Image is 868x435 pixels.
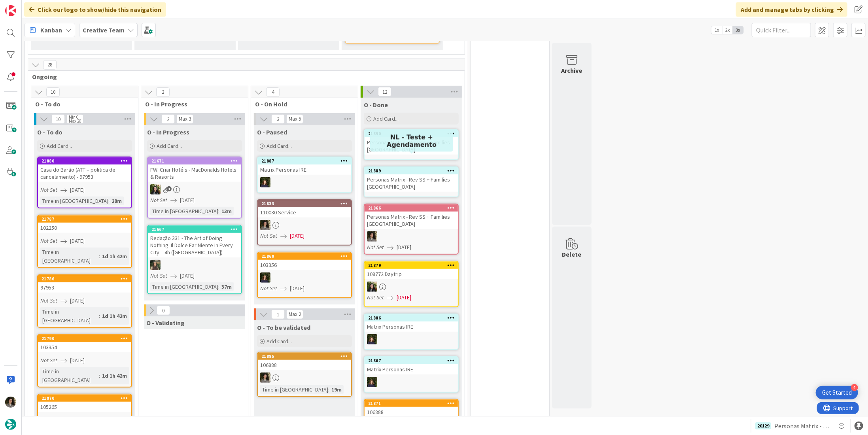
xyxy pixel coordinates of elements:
[37,274,132,328] a: 2178697953Not Set[DATE]Time in [GEOGRAPHIC_DATA]:1d 1h 42m
[365,262,458,279] div: 21879108772 Daytrip
[148,226,241,233] div: 21667
[329,385,344,394] div: 19m
[267,338,292,345] span: Add Card...
[70,237,85,245] span: [DATE]
[150,197,167,204] i: Not Set
[365,130,458,137] div: 21890
[37,334,132,388] a: 21790103354Not Set[DATE]Time in [GEOGRAPHIC_DATA]:1d 1h 42m
[260,272,270,283] img: MC
[822,389,852,397] div: Get Started
[42,336,131,341] div: 21790
[365,400,458,407] div: 21871
[150,272,167,279] i: Not Set
[365,377,458,387] div: MC
[38,395,131,402] div: 21870
[258,165,351,175] div: Matrix Personas IRE
[37,157,132,208] a: 21880Casa do Barão (ATT – politica de cancelamento) - 97953Not Set[DATE]Time in [GEOGRAPHIC_DATA]...
[99,371,100,380] span: :
[148,184,241,195] div: BC
[258,360,351,370] div: 106888
[260,232,277,239] i: Not Set
[368,401,458,406] div: 21871
[40,25,62,35] span: Kanban
[260,385,328,394] div: Time in [GEOGRAPHIC_DATA]
[258,200,351,217] div: 21833110030 Service
[42,395,131,401] div: 21870
[365,282,458,292] div: BC
[367,231,377,242] img: MS
[146,319,185,327] span: O - Validating
[100,371,129,380] div: 1d 1h 42m
[260,373,270,383] img: MS
[257,352,352,397] a: 21885106888MSTime in [GEOGRAPHIC_DATA]:19m
[157,306,170,315] span: 0
[257,199,352,246] a: 21833110030 ServiceMSNot Set[DATE]
[38,223,131,233] div: 102250
[368,131,458,136] div: 21890
[148,165,241,182] div: FW: Criar Hotéis - MacDonalds Hotels & Resorts
[32,73,455,81] span: Ongoing
[290,284,304,293] span: [DATE]
[150,282,218,291] div: Time in [GEOGRAPHIC_DATA]
[46,87,60,97] span: 10
[5,397,16,408] img: MS
[257,323,310,331] span: O - To be validated
[257,157,352,193] a: 21887Matrix Personas IREMC
[150,207,218,216] div: Time in [GEOGRAPHIC_DATA]
[70,186,85,194] span: [DATE]
[51,114,65,124] span: 10
[258,220,351,230] div: MS
[69,115,78,119] div: Min 0
[733,26,743,34] span: 3x
[271,310,285,319] span: 1
[219,207,234,216] div: 13m
[368,263,458,268] div: 21879
[365,269,458,279] div: 108772 Daytrip
[562,250,582,259] div: Delete
[35,100,128,108] span: O - To do
[365,334,458,344] div: MC
[258,157,351,165] div: 21887
[258,207,351,217] div: 110030 Service
[373,133,450,148] h5: NL - Teste + Agendamento
[180,196,195,204] span: [DATE]
[147,128,189,136] span: O - In Progress
[40,367,99,384] div: Time in [GEOGRAPHIC_DATA]
[364,314,459,350] a: 21886Matrix Personas IREMC
[260,285,277,292] i: Not Set
[397,293,411,302] span: [DATE]
[365,212,458,229] div: Personas Matrix - Rev SS + Families [GEOGRAPHIC_DATA]
[365,357,458,364] div: 21867
[365,204,458,212] div: 21866
[365,167,458,192] div: 21889Personas Matrix - Rev SS + Families [GEOGRAPHIC_DATA]
[816,386,858,399] div: Open Get Started checklist, remaining modules: 4
[156,87,170,97] span: 2
[851,384,858,391] div: 4
[166,186,172,191] span: 1
[365,314,458,332] div: 21886Matrix Personas IRE
[368,358,458,363] div: 21867
[40,197,108,205] div: Time in [GEOGRAPHIC_DATA]
[365,174,458,192] div: Personas Matrix - Rev SS + Families [GEOGRAPHIC_DATA]
[24,2,166,17] div: Click our logo to show/hide this navigation
[38,216,131,233] div: 21787102250
[367,334,377,344] img: MC
[150,184,161,195] img: BC
[365,137,458,155] div: Personas Matrix - Rev SS + Families [GEOGRAPHIC_DATA]
[40,237,57,244] i: Not Set
[38,282,131,293] div: 97953
[38,157,131,165] div: 21880
[258,353,351,360] div: 21885
[774,421,830,431] span: Personas Matrix - Definir Locations [GEOGRAPHIC_DATA]
[755,422,771,429] div: 20129
[38,275,131,282] div: 21786
[17,1,36,11] span: Support
[5,419,16,430] img: avatar
[100,252,129,261] div: 1d 1h 42m
[258,253,351,270] div: 21869103356
[736,2,847,17] div: Add and manage tabs by clicking
[161,114,175,124] span: 2
[261,253,351,259] div: 21869
[364,129,459,160] a: 21890Personas Matrix - Rev SS + Families [GEOGRAPHIC_DATA]
[368,315,458,321] div: 21886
